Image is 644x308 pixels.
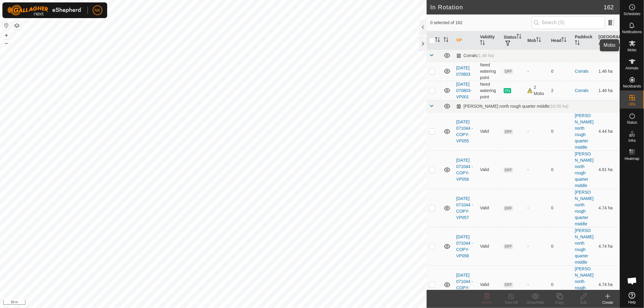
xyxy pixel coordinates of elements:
span: ON [504,88,511,93]
button: – [3,40,10,47]
p-sorticon: Activate to sort [444,38,448,43]
td: Valid [478,265,501,304]
th: Paddock [572,31,596,50]
td: 4.74 ha [596,189,620,227]
span: OFF [504,206,513,211]
span: Neckbands [623,84,641,88]
input: Search (S) [532,16,605,29]
span: Mobs [628,48,636,52]
a: Help [620,290,644,306]
p-sorticon: Activate to sort [562,38,566,43]
td: 4.74 ha [596,265,620,304]
span: Heatmap [625,157,639,160]
p-sorticon: Activate to sort [608,41,613,46]
span: Notifications [622,30,642,34]
td: 4.61 ha [596,151,620,189]
a: Corrals [575,69,588,74]
div: Edit [572,300,596,305]
td: Valid [478,151,501,189]
div: Open chat [623,272,641,290]
td: Need watering point [478,81,501,100]
td: 2 [549,81,572,100]
th: Head [549,31,572,50]
a: [DATE] 070803 [456,65,470,77]
td: 0 [549,265,572,304]
div: - [527,281,546,288]
td: 4.74 ha [596,227,620,265]
span: OFF [504,167,513,173]
div: Turn Off [499,300,523,305]
th: VP [454,31,478,50]
span: OFF [504,244,513,249]
td: 1.46 ha [596,81,620,100]
div: - [527,243,546,249]
div: - [527,128,546,135]
span: Help [628,300,636,304]
a: [DATE] 071044 - COPY-VP057 [456,196,473,220]
td: Valid [478,227,501,265]
td: 0 [549,62,572,81]
a: Privacy Policy [190,300,212,306]
a: [PERSON_NAME] north rough quarter middle [575,113,594,150]
span: 162 [604,3,614,12]
p-sorticon: Activate to sort [575,41,580,46]
td: Need watering point [478,62,501,81]
span: Infra [628,139,636,142]
div: - [527,68,546,75]
th: Status [501,31,525,50]
a: [PERSON_NAME] north rough quarter middle [575,228,594,265]
a: [PERSON_NAME] north rough quarter middle [575,151,594,188]
td: Valid [478,189,501,227]
span: OFF [504,129,513,134]
span: Status [627,121,637,124]
th: Validity [478,31,501,50]
a: [DATE] 071044 - COPY-VP055 [456,119,473,143]
td: 0 [549,227,572,265]
span: OFF [504,69,513,74]
span: 0 selected of 162 [430,20,532,26]
td: 0 [549,151,572,189]
div: [PERSON_NAME] north rough quarter middle [456,104,569,109]
span: Schedules [623,12,640,16]
span: (1.48 ha) [477,53,494,58]
button: Map Layers [13,22,21,29]
div: 2 Mobs [527,84,546,97]
a: [DATE] 071044 - COPY-VP056 [456,158,473,182]
td: 1.46 ha [596,62,620,81]
h2: In Rotation [430,4,604,11]
div: Create [596,300,620,305]
th: [GEOGRAPHIC_DATA] Area [596,31,620,50]
div: - [527,205,546,211]
th: Mob [525,31,549,50]
div: Show/Hide [523,300,547,305]
a: [DATE] 071044 - COPY-VP058 [456,234,473,258]
a: Corrals [575,88,588,93]
span: (16.56 ha) [549,104,569,109]
span: OFF [504,282,513,287]
td: 0 [549,189,572,227]
a: [DATE] 071044 - COPY-VP059 [456,273,473,297]
a: Contact Us [219,300,237,306]
a: [PERSON_NAME] north rough quarter middle [575,190,594,226]
p-sorticon: Activate to sort [517,35,521,40]
button: + [3,32,10,39]
button: Reset Map [3,22,10,29]
p-sorticon: Activate to sort [536,38,541,43]
span: VPs [629,103,635,106]
p-sorticon: Activate to sort [435,38,440,43]
div: Corrals [456,53,494,58]
td: Valid [478,112,501,151]
div: - [527,167,546,173]
div: Copy [547,300,572,305]
span: Animals [626,66,639,70]
a: [DATE] 070803-VP001 [456,82,472,99]
td: 4.44 ha [596,112,620,151]
img: Gallagher Logo [7,5,83,16]
td: 0 [549,112,572,151]
a: [PERSON_NAME] north rough quarter middle [575,266,594,303]
span: NK [95,7,100,14]
p-sorticon: Activate to sort [480,41,485,46]
span: Delete [482,300,492,305]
